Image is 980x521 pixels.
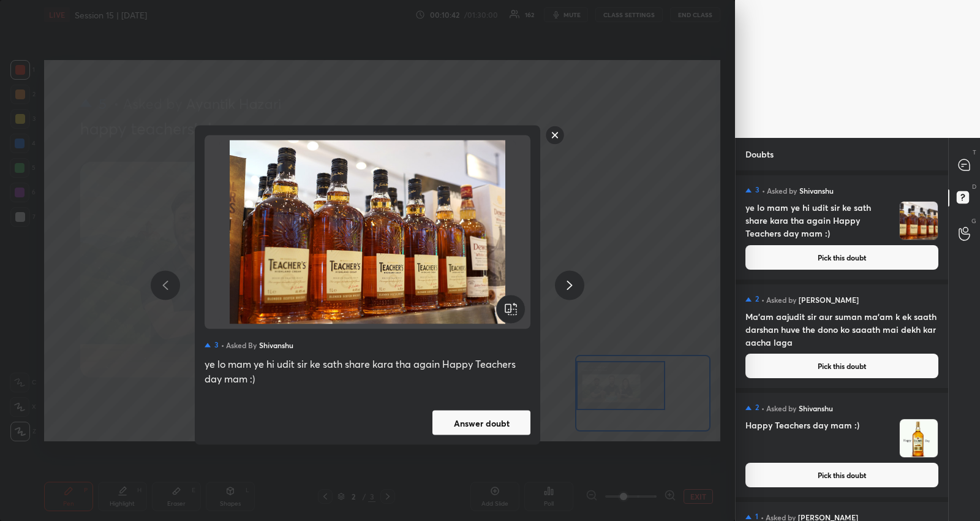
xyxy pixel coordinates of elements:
[755,294,759,304] h5: 2
[761,294,796,305] h5: • Asked by
[745,419,894,458] h4: Happy Teachers day mam :)
[761,403,796,414] h5: • Asked by
[736,170,948,521] div: grid
[762,185,797,196] h5: • Asked by
[736,138,783,170] p: Doubts
[432,411,530,435] button: Answer doubt
[745,201,894,240] h4: ye lo mam ye hi udit sir ke sath share kara tha again Happy Teachers day mam :)
[214,340,219,349] h5: 3
[755,403,759,413] h5: 2
[221,339,257,352] h5: • Asked by
[900,419,938,457] img: 1757079296LIFS9Q.jpg
[900,202,938,240] img: 1757079535WZS3MY.jpeg
[219,140,516,324] img: 1757079535WZS3MY.jpeg
[799,403,833,414] h5: Shivanshu
[973,148,976,157] p: T
[799,294,859,305] h5: [PERSON_NAME]
[205,357,530,386] div: ye lo mam ye hi udit sir ke sath share kara tha again Happy Teachers day mam :)
[745,245,938,270] button: Pick this doubt
[745,310,938,349] h4: Ma'am aajudit sir aur suman ma'am k ek saath darshan huve the dono ko saaath mai dekh kar aacha laga
[745,463,938,487] button: Pick this doubt
[259,339,293,352] h5: Shivanshu
[972,182,976,191] p: D
[745,354,938,378] button: Pick this doubt
[971,216,976,226] p: G
[799,185,834,196] h5: Shivanshu
[755,185,759,195] h5: 3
